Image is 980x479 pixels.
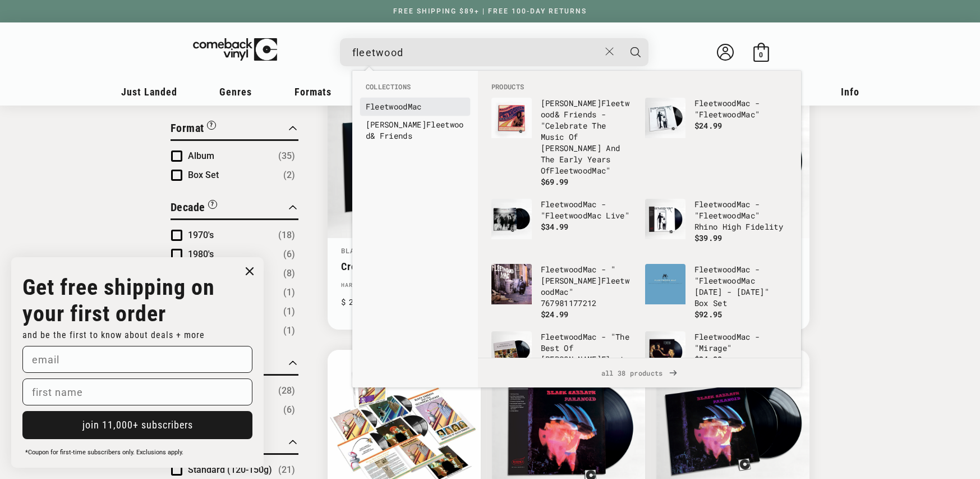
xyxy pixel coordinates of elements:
span: *Coupon for first-time subscribers only. Exclusions apply. [25,449,183,456]
a: Fleetwood Mac - "Peter Green's Fleetwood Mac" 767981177212 FleetwoodMac - "[PERSON_NAME]Fleetwood... [491,264,634,320]
span: Album [188,150,214,161]
span: $24.99 [694,354,723,364]
button: Close dialog [241,263,258,280]
b: Fleetwood [550,165,592,176]
b: Fleetwood [541,275,629,297]
li: products: Mick Fleetwood & Friends - "Celebrate The Music Of Peter Green And The Early Years Of F... [486,92,639,193]
span: Info [841,86,859,98]
li: collections: Mick Fleetwood & Friends [360,116,470,145]
img: Fleetwood Mac - "Fleetwood Mac" Rhino High Fidelity [645,199,685,239]
img: Fleetwood Mac - "Mirage" [645,331,685,372]
img: Fleetwood Mac - "Peter Green's Fleetwood Mac" 767981177212 [491,264,532,304]
p: Mac - "Mirage" [694,331,788,354]
li: collections: Fleetwood Mac [360,98,470,116]
a: all 38 products [478,358,801,387]
li: products: Fleetwood Mac - "Fleetwood Mac" [639,92,793,157]
input: When autocomplete results are available use up and down arrows to review and enter to select [352,41,600,64]
img: Fleetwood Mac - "Fleetwood Mac" [645,98,685,138]
p: Mac - " Mac [DATE] - [DATE]" Box Set [694,264,788,309]
span: all 38 products [487,358,792,387]
li: products: Fleetwood Mac - "The Best Of Peter Green's Fleetwood Mac" [486,326,639,393]
img: Mick Fleetwood & Friends - "Celebrate The Music Of Peter Green And The Early Years Of Fleetwood Mac" [491,98,532,138]
a: FREE SHIPPING $89+ | FREE 100-DAY RETURNS [382,7,598,15]
b: Fleetwood [694,331,737,342]
span: Formats [295,86,332,98]
span: $39.99 [694,232,723,243]
span: Number of products: (21) [278,463,295,477]
b: Fleetwood [541,199,583,209]
span: Format [171,121,204,135]
b: Fleetwood [541,98,629,120]
div: Collections [352,71,478,150]
p: Mac - " Mac" Rhino High Fidelity [694,199,788,232]
button: Close [599,39,620,64]
p: Mac - "The Best Of [PERSON_NAME] Mac" [541,331,634,376]
input: email [22,346,252,373]
a: Cross Purposes [341,261,467,272]
img: Fleetwood Mac - "The Best Of Peter Green's Fleetwood Mac" [491,331,532,372]
button: Filter by Decade [171,199,217,218]
b: Fleetwood [541,264,583,275]
b: Fleetwood [541,331,583,342]
span: Number of products: (18) [278,229,295,242]
span: and be the first to know about deals + more [22,330,205,340]
b: Fleetwood [694,98,737,108]
li: Products [486,82,793,92]
p: Mac - "[PERSON_NAME] Mac" 767981177212 [541,264,634,309]
b: Fleetwood [541,354,629,376]
button: Filter by Format [171,120,216,139]
span: Number of products: (1) [283,305,295,318]
li: products: Fleetwood Mac - "Mirage" [639,326,793,391]
span: $24.99 [694,120,723,131]
button: join 11,000+ subscribers [22,411,252,439]
li: products: Fleetwood Mac - "Fleetwood Mac" Rhino High Fidelity [639,193,793,258]
img: Fleetwood Mac - "Fleetwood Mac Live" [491,199,532,239]
span: $24.99 [541,309,569,320]
div: Search [340,38,648,66]
span: Genres [219,86,252,98]
button: Search [622,38,650,66]
p: Mac - " Mac" [694,98,788,120]
b: Fleetwood [545,210,587,221]
img: Fleetwood Mac - "Fleetwood Mac 1973 - 1974" Box Set [645,264,685,304]
span: Decade [171,200,205,214]
span: Number of products: (2) [283,168,295,182]
a: Black Sabbath [341,246,401,255]
li: Collections [360,82,470,98]
b: Fleetwood [699,210,741,221]
a: Fleetwood Mac - "Fleetwood Mac" FleetwoodMac - "FleetwoodMac" $24.99 [645,98,788,152]
span: Number of products: (6) [283,248,295,261]
div: View All [478,358,801,387]
b: Fleetwood [699,109,741,120]
div: Products [478,71,801,358]
span: Number of products: (28) [278,384,295,398]
a: FleetwoodMac [366,101,464,112]
li: products: Fleetwood Mac - "Fleetwood Mac Live" [486,193,639,258]
a: Fleetwood Mac - "Fleetwood Mac Live" FleetwoodMac - "FleetwoodMac Live" $34.99 [491,199,634,253]
span: $34.99 [541,221,569,232]
a: [PERSON_NAME]Fleetwood& Friends [366,119,464,142]
span: Box Set [188,170,219,180]
b: Fleetwood [366,101,408,112]
input: first name [22,378,252,405]
span: $92.95 [694,309,723,320]
a: Fleetwood Mac - "Fleetwood Mac" Rhino High Fidelity FleetwoodMac - "FleetwoodMac" Rhino High Fide... [645,199,788,253]
b: Fleetwood [694,199,737,209]
span: Number of products: (1) [283,324,295,337]
span: Number of products: (35) [278,149,295,163]
p: Mac - " Mac Live" [541,199,634,221]
a: Mick Fleetwood & Friends - "Celebrate The Music Of Peter Green And The Early Years Of Fleetwood M... [491,98,634,188]
li: products: Fleetwood Mac - "Peter Green's Fleetwood Mac" 767981177212 [486,258,639,326]
span: 0 [759,51,763,59]
span: Number of products: (1) [283,286,295,299]
span: Number of products: (6) [283,403,295,417]
a: Fleetwood Mac - "Fleetwood Mac 1973 - 1974" Box Set FleetwoodMac - "FleetwoodMac [DATE] - [DATE]"... [645,264,788,320]
span: $69.99 [541,176,569,187]
span: 1970's [188,230,214,240]
b: Fleetwood [694,264,737,275]
b: Fleetwood [366,119,464,141]
span: Just Landed [121,86,177,98]
b: Fleetwood [699,275,741,286]
p: [PERSON_NAME] & Friends - "Celebrate The Music Of [PERSON_NAME] And The Early Years Of Mac" [541,98,634,176]
span: Number of products: (8) [283,267,295,280]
